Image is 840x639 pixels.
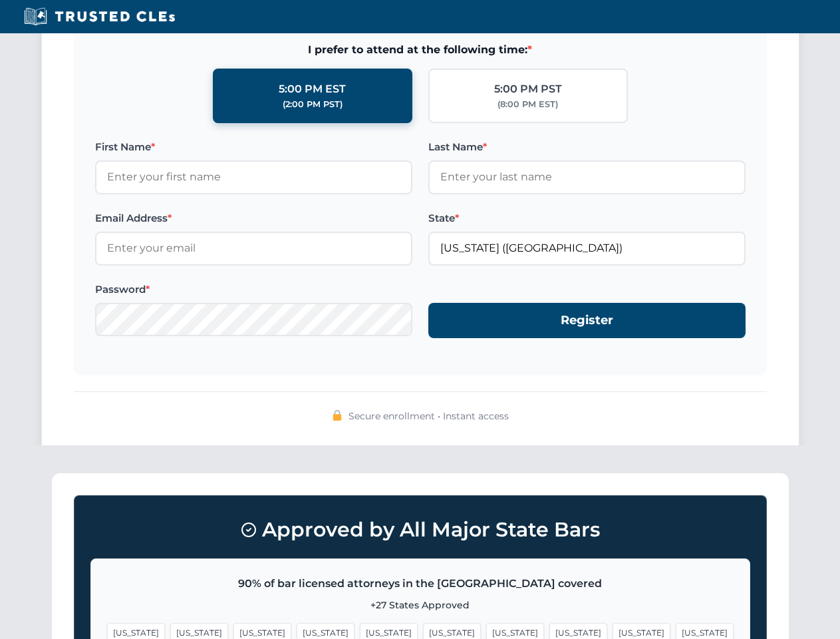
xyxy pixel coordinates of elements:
[497,98,558,111] div: (8:00 PM EST)
[428,232,746,265] input: Florida (FL)
[95,160,412,194] input: Enter your first name
[428,303,746,338] button: Register
[95,282,412,298] label: Password
[349,409,509,423] span: Secure enrollment • Instant access
[95,41,746,59] span: I prefer to attend at the following time:
[494,81,562,98] div: 5:00 PM PST
[279,81,346,98] div: 5:00 PM EST
[20,7,179,27] img: Trusted CLEs
[95,210,412,226] label: Email Address
[107,575,734,592] p: 90% of bar licensed attorneys in the [GEOGRAPHIC_DATA] covered
[428,160,746,194] input: Enter your last name
[90,512,750,548] h3: Approved by All Major State Bars
[428,139,746,155] label: Last Name
[95,232,412,265] input: Enter your email
[107,598,734,612] p: +27 States Approved
[283,98,343,111] div: (2:00 PM PST)
[332,410,343,421] img: 🔒
[95,139,412,155] label: First Name
[428,210,746,226] label: State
